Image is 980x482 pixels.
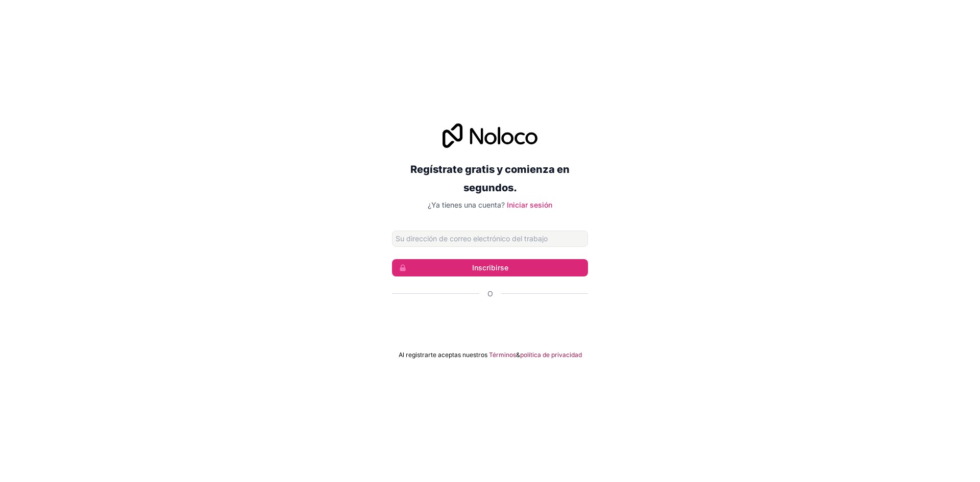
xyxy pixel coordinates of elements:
[520,351,582,359] a: política de privacidad
[410,163,570,194] font: Regístrate gratis y comienza en segundos.
[489,351,516,359] a: Términos
[399,351,487,359] font: Al registrarte aceptas nuestros
[489,351,516,359] font: Términos
[520,351,582,359] font: política de privacidad
[487,289,493,298] font: O
[472,263,508,272] font: Inscribirse
[387,310,593,333] iframe: Botón Iniciar sesión con Google
[392,231,588,247] input: Dirección de correo electrónico
[428,200,505,209] font: ¿Ya tienes una cuenta?
[516,351,520,359] font: &
[392,259,588,276] button: Inscribirse
[507,200,552,209] a: Iniciar sesión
